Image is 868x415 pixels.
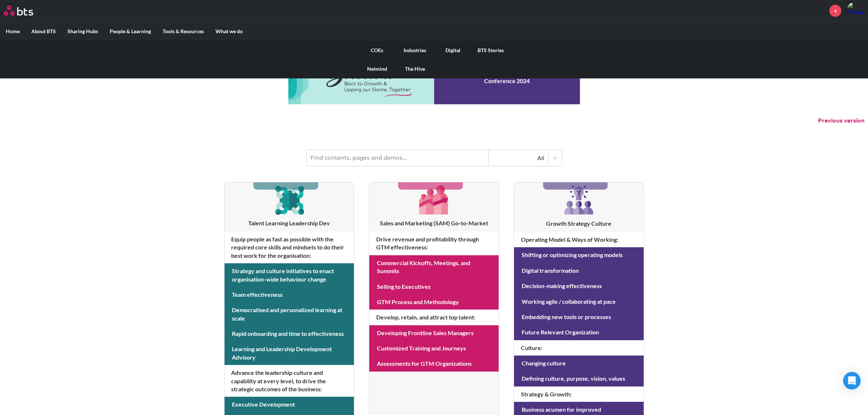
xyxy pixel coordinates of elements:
a: + [829,5,841,17]
a: Profile [847,2,864,19]
h4: Operating Model & Ways of Working : [514,232,643,247]
input: Find contents, pages and demos... [307,150,489,166]
h3: Talent Learning Leadership Dev [225,219,354,227]
h4: Equip people as fast as possible with the required core skills and mindsets to do their best work... [225,232,354,263]
img: [object Object] [417,182,451,217]
h3: Growth Strategy Culture [514,220,643,228]
img: [object Object] [561,182,596,217]
h4: Develop, retain, and attract top talent : [369,310,499,325]
label: About BTS [26,22,62,41]
label: Sharing Hubs [62,22,104,41]
img: Praiya Thawornwattanaphol [847,2,864,19]
img: [object Object] [272,182,307,217]
label: Tools & Resources [157,22,210,41]
h4: Drive revenue and profitability through GTM effectiveness : [369,232,499,255]
div: Open Intercom Messenger [843,372,861,389]
a: Go home [4,5,47,16]
img: BTS Logo [4,5,33,16]
div: All [493,154,545,162]
h4: Strategy & Growth : [514,387,643,402]
label: People & Learning [104,22,157,41]
h4: Advance the leadership culture and capability at every level, to drive the strategic outcomes of ... [225,365,354,397]
h4: Culture : [514,340,643,356]
button: Previous version [818,117,864,125]
h3: Sales and Marketing (SAM) Go-to-Market [369,219,499,227]
label: What we do [210,22,249,41]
